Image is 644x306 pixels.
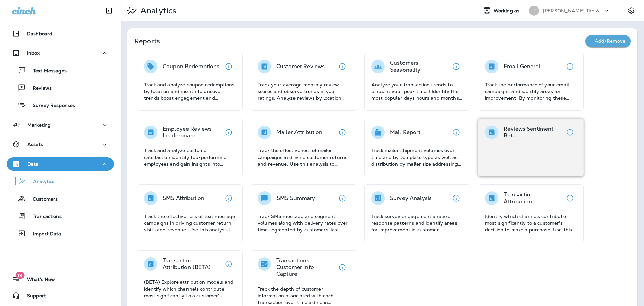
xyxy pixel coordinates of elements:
[7,27,114,40] button: Dashboard
[585,35,631,47] button: + Add/Remove
[7,226,114,241] button: Import Data
[258,81,349,101] p: Track your average monthly review scores and observe trends in your ratings. Analyze reviews by l...
[529,6,539,16] div: JT
[222,60,235,73] button: View details
[277,195,315,202] p: SMS Summary
[26,214,62,220] p: Transactions
[7,81,114,95] button: Reviews
[258,147,349,167] p: Track the effectiveness of mailer campaigns in driving customer returns and revenue. Use this ana...
[258,286,349,306] p: Track the depth of customer information associated with each transaction over time aiding in asse...
[26,85,52,92] p: Reviews
[27,161,39,167] p: Data
[390,60,449,73] p: Customers: Seasonality
[26,196,58,203] p: Customers
[563,126,577,139] button: View details
[371,81,463,101] p: Analyze your transaction trends to pinpoint your peak times! Identify the most popular days hours...
[449,126,463,139] button: View details
[336,60,349,73] button: View details
[222,191,235,205] button: View details
[7,209,114,223] button: Transactions
[15,272,24,279] span: 19
[485,81,577,101] p: Track the performance of your email campaigns and identify areas for improvement. By monitoring t...
[7,138,114,151] button: Assets
[276,257,336,277] p: Transactions: Customer Info Capture
[7,157,114,171] button: Data
[7,98,114,112] button: Survey Responses
[20,277,55,285] span: What's New
[563,191,577,205] button: View details
[7,191,114,206] button: Customers
[144,279,235,299] p: (BETA) Explore attribution models and identify which channels contribute most significantly to a ...
[26,179,54,185] p: Analytics
[7,174,114,188] button: Analytics
[390,195,432,202] p: Survey Analysis
[222,257,235,271] button: View details
[163,257,222,271] p: Transaction Attribution (BETA)
[276,63,325,70] p: Customer Reviews
[138,6,176,16] p: Analytics
[449,60,463,73] button: View details
[7,289,114,302] button: Support
[163,195,204,202] p: SMS Attribution
[27,31,52,36] p: Dashboard
[100,4,118,17] button: Collapse Sidebar
[163,63,220,70] p: Coupon Redemptions
[163,126,222,139] p: Employee Reviews Leaderboard
[563,60,577,73] button: View details
[7,273,114,286] button: 19What's New
[276,129,323,136] p: Mailer Attribution
[449,191,463,205] button: View details
[134,36,585,46] p: Reports
[504,63,540,70] p: Email General
[390,129,421,136] p: Mail Report
[336,191,349,205] button: View details
[485,213,577,233] p: Identify which channels contribute most significantly to a customer's decision to make a purchase...
[258,213,349,233] p: Track SMS message and segment volumes along with delivery rates over time segmented by customers'...
[26,231,61,237] p: Import Data
[504,126,563,139] p: Reviews Sentiment Beta
[543,8,603,13] p: [PERSON_NAME] Tire & Auto
[7,118,114,132] button: Marketing
[494,8,522,14] span: Working as:
[7,46,114,60] button: Inbox
[27,50,40,56] p: Inbox
[144,213,235,233] p: Track the effectiveness of text message campaigns in driving customer return visits and revenue. ...
[27,142,43,147] p: Assets
[26,103,75,109] p: Survey Responses
[222,126,235,139] button: View details
[504,191,563,205] p: Transaction Attribution
[336,126,349,139] button: View details
[144,147,235,167] p: Track and analyze customer satisfaction identify top-performing employees and gain insights into ...
[26,68,67,74] p: Text Messages
[7,63,114,77] button: Text Messages
[336,261,349,274] button: View details
[371,213,463,233] p: Track survey engagement analyze response patterns and identify areas for improvement in customer ...
[20,293,46,301] span: Support
[144,81,235,101] p: Track and analyze coupon redemptions by location and month to uncover trends boost engagement and...
[27,122,51,128] p: Marketing
[371,147,463,167] p: Track mailer shipment volumes over time and by template type as well as distribution by mailer si...
[625,5,637,17] button: Settings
